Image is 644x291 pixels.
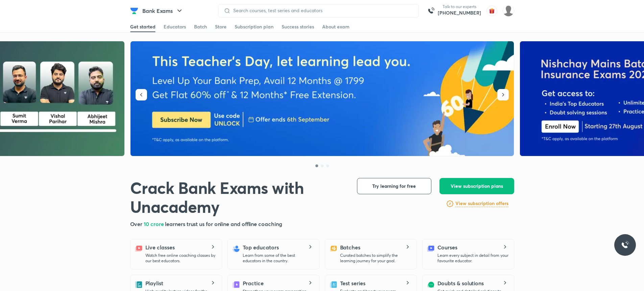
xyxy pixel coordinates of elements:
span: 10 crore [144,220,165,227]
h5: Live classes [145,243,175,251]
div: Store [215,23,226,30]
h5: Practice [243,279,264,287]
a: Educators [164,21,186,32]
div: About exam [322,23,350,30]
a: Batch [194,21,207,32]
h5: Playlist [145,279,163,287]
img: ttu [621,241,629,249]
button: View subscription plans [439,178,514,194]
div: Get started [130,23,156,30]
span: learners trust us for online and offline coaching [165,220,282,227]
span: Over [130,220,144,227]
p: Talk to our experts [438,4,481,9]
p: Curated batches to simplify the learning journey for your goal. [340,253,411,264]
div: Educators [164,23,186,30]
img: Dharmesh Voriya [503,5,514,17]
span: View subscription plans [451,183,503,189]
div: Success stories [282,23,314,30]
a: About exam [322,21,350,32]
a: View subscription offers [455,200,508,208]
img: call-us [424,4,438,18]
a: Subscription plan [235,21,273,32]
button: Try learning for free [357,178,431,194]
button: Bank Exams [138,4,188,18]
p: Learn every subject in detail from your favourite educator. [437,253,508,264]
h6: View subscription offers [455,200,508,207]
h5: Test series [340,279,365,287]
input: Search courses, test series and educators [231,8,413,13]
img: Company Logo [130,7,138,15]
span: Try learning for free [372,183,416,189]
a: Store [215,21,226,32]
img: avatar [486,5,497,16]
p: Learn from some of the best educators in the country. [243,253,314,264]
h5: Batches [340,243,360,251]
a: Success stories [282,21,314,32]
div: Subscription plan [235,23,273,30]
h1: Crack Bank Exams with Unacademy [130,178,346,216]
h5: Top educators [243,243,279,251]
a: [PHONE_NUMBER] [438,9,481,16]
p: Watch free online coaching classes by our best educators. [145,253,216,264]
h5: Doubts & solutions [437,279,484,287]
div: Batch [194,23,207,30]
h5: Courses [437,243,457,251]
a: Get started [130,21,156,32]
